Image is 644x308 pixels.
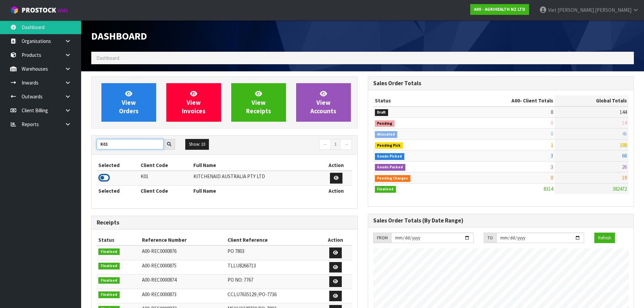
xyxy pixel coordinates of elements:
a: 1 [331,139,340,150]
span: Pending Pick [375,142,403,149]
a: ← [319,139,331,150]
a: → [340,139,352,150]
h3: Sales Order Totals (By Date Range) [373,217,629,224]
small: WMS [57,7,68,14]
th: Selected [97,185,139,196]
span: Goods Picked [375,153,405,160]
span: CCLU7635129 /PO-7736 [228,291,277,298]
span: Finalised [98,263,120,269]
span: 0 [551,131,553,137]
span: [PERSON_NAME] [595,7,631,13]
span: 144 [620,109,627,115]
th: Client Reference [226,235,319,245]
span: PO 7803 [228,248,244,254]
span: View Invoices [182,90,206,115]
th: Selected [97,160,139,171]
th: Full Name [192,185,320,196]
a: A00 - AGRIHEALTH NZ LTD [470,4,529,15]
span: Pending Charges [375,175,411,182]
th: Action [320,160,352,171]
div: TO [484,233,496,243]
th: - Client Totals [457,95,555,106]
span: View Receipts [246,90,271,115]
span: 382472 [613,186,627,192]
span: 1 [551,142,553,148]
th: Client Code [139,185,192,196]
span: Finalised [98,248,120,255]
span: Pending [375,120,395,127]
a: ViewOrders [101,83,156,122]
th: Reference Number [140,235,226,245]
span: 3 [551,164,553,170]
span: Finalised [98,277,120,284]
span: A00-REC0000874 [142,277,176,283]
span: A00-REC0000873 [142,291,176,298]
span: PO NO: 7767 [228,277,253,283]
div: FROM [373,233,391,243]
span: View Accounts [310,90,336,115]
nav: Page navigation [230,139,352,151]
td: K01 [139,171,192,185]
span: 0 [551,120,553,126]
span: TLLU8266713 [228,262,256,269]
strong: A00 - AGRIHEALTH NZ LTD [474,6,525,12]
span: Dashboard [91,29,147,42]
th: Global Totals [555,95,628,106]
a: ViewReceipts [231,83,286,122]
span: 26 [622,164,627,170]
h3: Sales Order Totals [373,80,629,87]
span: 68 [622,152,627,159]
td: KITCHENAID AUSTRALIA PTY LTD [192,171,320,185]
span: 0 [551,109,553,115]
th: Action [320,185,352,196]
span: 3 [551,152,553,159]
span: 19 [622,174,627,181]
span: Finalised [375,186,396,193]
th: Client Code [139,160,192,171]
span: A00 [511,97,520,104]
th: Status [373,95,458,106]
span: 188 [620,142,627,148]
span: ProStock [22,6,56,15]
span: Finalised [98,291,120,298]
span: Draft [375,109,388,116]
th: Full Name [192,160,320,171]
span: View Orders [119,90,139,115]
input: Search clients [97,139,164,149]
span: Allocated [375,131,398,138]
button: Show: 10 [185,139,209,150]
a: ViewInvoices [166,83,221,122]
span: Goods Packed [375,164,406,171]
span: A00-REC0000876 [142,248,176,254]
th: Status [97,235,140,245]
h3: Receipts [97,219,352,226]
span: 46 [622,131,627,137]
img: cube-alt.png [10,6,19,14]
span: A00-REC0000875 [142,262,176,269]
span: 8314 [544,186,553,192]
th: Action [319,235,352,245]
span: 14 [622,120,627,126]
span: Viet [PERSON_NAME] [548,7,594,13]
span: 0 [551,174,553,181]
button: Refresh [594,233,615,243]
a: ViewAccounts [296,83,351,122]
span: Dashboard [96,55,119,61]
